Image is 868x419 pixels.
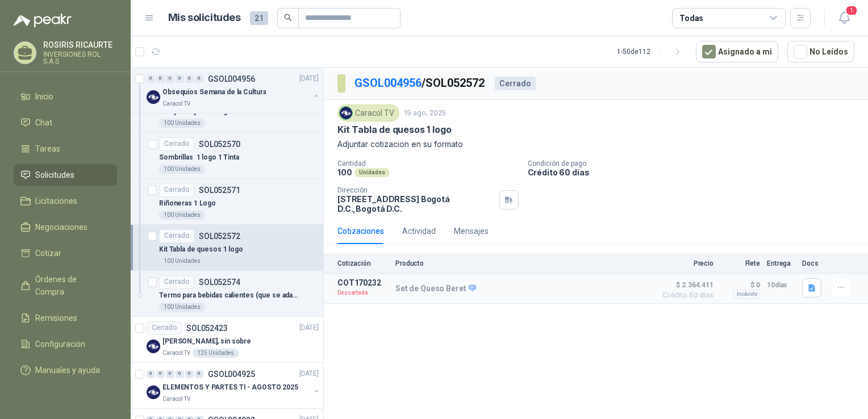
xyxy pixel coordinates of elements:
div: Cerrado [159,229,194,243]
a: 0 0 0 0 0 0 GSOL004925[DATE] Company LogoELEMENTOS Y PARTES TI - AGOSTO 2025Caracol TV [147,367,321,404]
div: 100 Unidades [159,303,205,312]
p: SOL052571 [199,186,240,194]
span: Tareas [35,143,60,155]
p: Kit Tabla de quesos 1 logo [337,124,451,136]
a: Chat [14,112,117,133]
p: [STREET_ADDRESS] Bogotá D.C. , Bogotá D.C. [337,194,495,213]
p: GSOL004925 [208,370,255,378]
a: Inicio [14,86,117,107]
img: Company Logo [147,386,160,399]
p: Dirección [337,186,495,194]
span: Órdenes de Compra [35,273,106,298]
p: Docs [802,259,825,267]
div: Cerrado [495,77,536,90]
div: 125 Unidades [193,349,239,358]
h1: Mis solicitudes [168,10,241,26]
p: 19 ago, 2025 [404,108,446,119]
img: Company Logo [147,90,160,104]
div: 0 [176,75,184,83]
p: Riñoneras 1 Logo [159,198,216,209]
p: Crédito 60 días [528,167,864,177]
span: Licitaciones [35,195,77,207]
a: Remisiones [14,307,117,329]
span: Crédito 60 días [657,292,713,299]
div: Todas [679,12,703,24]
p: Cotización [337,259,389,267]
div: Cotizaciones [337,225,384,237]
p: Sombrillas 1 logo 1 Tinta [159,152,239,163]
a: Manuales y ayuda [14,359,117,381]
p: Caracol TV [162,349,190,358]
p: Entrega [767,259,795,267]
p: Termo para bebidas calientes (que se adapten al espacio del carro) 1 logo [159,290,301,301]
span: search [284,14,292,22]
a: Órdenes de Compra [14,269,117,303]
span: 1 [845,5,858,16]
p: Cantidad [337,160,519,167]
div: 100 Unidades [159,119,205,128]
span: Inicio [35,90,53,103]
p: Flete [720,259,760,267]
a: Solicitudes [14,164,117,186]
div: 0 [195,75,203,83]
p: $ 0 [720,278,760,292]
p: GSOL004956 [208,75,255,83]
a: CerradoSOL052574Termo para bebidas calientes (que se adapten al espacio del carro) 1 logo100 Unid... [131,271,323,317]
a: Cotizar [14,242,117,264]
p: [DATE] [299,368,319,379]
p: SOL052572 [199,232,240,240]
p: Descartada [337,287,389,299]
div: Unidades [354,168,390,177]
span: Configuración [35,338,85,350]
a: CerradoSOL052572Kit Tabla de quesos 1 logo100 Unidades [131,225,323,271]
p: [PERSON_NAME], sin sobre [162,336,251,347]
p: SOL052570 [199,140,240,148]
div: Cerrado [159,137,194,151]
p: SOL052574 [199,278,240,286]
p: COT170232 [337,278,389,287]
div: 0 [156,75,165,83]
button: No Leídos [787,41,854,62]
div: 0 [195,370,203,378]
span: Remisiones [35,312,77,324]
p: ROSIRIS RICAURTE [43,41,117,49]
div: 0 [166,75,174,83]
div: Cerrado [147,321,182,335]
div: Caracol TV [337,104,399,121]
p: Condición de pago [528,160,864,167]
button: Asignado a mi [696,41,778,62]
div: 0 [147,75,155,83]
a: CerradoSOL052571Riñoneras 1 Logo100 Unidades [131,179,323,225]
a: Negociaciones [14,216,117,238]
p: Producto [395,259,650,267]
div: 100 Unidades [159,165,205,174]
span: Cotizar [35,247,61,259]
button: 1 [834,8,854,28]
div: 0 [147,370,155,378]
p: Adjuntar cotizacion en su formato [337,138,854,150]
div: 1 - 50 de 112 [617,43,687,61]
img: Logo peakr [14,14,72,27]
p: Set de Queso Beret [395,284,476,294]
div: Cerrado [159,183,194,197]
a: CerradoSOL052423[DATE] Company Logo[PERSON_NAME], sin sobreCaracol TV125 Unidades [131,317,323,363]
span: Negociaciones [35,221,87,233]
div: 100 Unidades [159,211,205,220]
span: Solicitudes [35,169,74,181]
div: Mensajes [454,225,489,237]
p: Caracol TV [162,395,190,404]
p: Kit Tabla de quesos 1 logo [159,244,243,255]
p: ELEMENTOS Y PARTES TI - AGOSTO 2025 [162,382,298,393]
div: Actividad [402,225,436,237]
div: 0 [166,370,174,378]
div: 0 [176,370,184,378]
p: / SOL052572 [354,74,486,92]
p: SOL052423 [186,324,228,332]
div: Cerrado [159,275,194,289]
span: 21 [250,11,268,25]
img: Company Logo [147,340,160,353]
a: CerradoSOL052570Sombrillas 1 logo 1 Tinta100 Unidades [131,133,323,179]
p: 10 días [767,278,795,292]
span: Manuales y ayuda [35,364,100,376]
div: 100 Unidades [159,257,205,266]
